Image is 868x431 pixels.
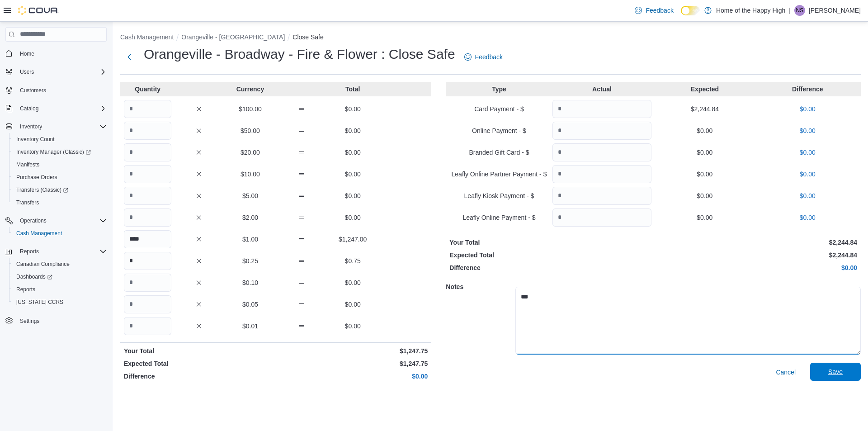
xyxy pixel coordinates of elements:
p: Difference [758,85,857,94]
img: Cova [18,6,59,15]
nav: An example of EuiBreadcrumbs [120,33,861,43]
input: Quantity [124,274,171,292]
button: Next [120,48,138,66]
input: Quantity [124,143,171,161]
p: $0.00 [329,322,377,331]
button: Customers [2,84,110,97]
span: Cancel [776,368,796,377]
p: $2,244.84 [655,251,857,260]
p: [PERSON_NAME] [809,5,861,16]
p: Your Total [449,238,651,247]
input: Quantity [124,317,171,335]
a: Reports [13,284,39,295]
p: $0.00 [329,104,377,114]
a: Feedback [461,48,506,66]
a: Transfers [13,197,42,208]
span: Inventory [16,121,107,132]
p: Difference [449,263,651,272]
p: $1,247.75 [278,359,428,368]
input: Quantity [124,208,171,227]
p: Leafly Online Partner Payment - $ [449,170,548,179]
p: $2,244.84 [655,238,857,247]
span: Users [20,68,34,76]
button: Users [16,66,38,77]
p: $0.00 [655,263,857,272]
a: Dashboards [9,270,110,283]
span: Inventory Count [16,136,55,143]
p: $0.00 [329,126,377,135]
p: Actual [552,85,651,94]
button: Operations [2,214,110,227]
button: Inventory [16,121,46,132]
span: Reports [13,284,107,295]
button: Operations [16,215,50,226]
p: $2.00 [226,213,274,222]
button: Cash Management [9,227,110,240]
p: $0.00 [329,170,377,179]
a: [US_STATE] CCRS [13,297,67,308]
p: $0.01 [226,322,274,331]
a: Purchase Orders [13,172,61,183]
span: Home [16,48,107,59]
p: $0.75 [329,256,377,265]
h5: Notes [446,278,514,296]
span: [US_STATE] CCRS [16,298,63,306]
input: Quantity [124,252,171,270]
input: Quantity [552,187,651,205]
button: Transfers [9,196,110,209]
span: Manifests [13,159,107,170]
button: Reports [16,246,42,257]
a: Transfers (Classic) [9,184,110,196]
span: Users [16,66,107,77]
a: Cash Management [13,228,66,239]
input: Quantity [552,208,651,227]
input: Quantity [124,187,171,205]
span: Catalog [20,105,38,112]
a: Inventory Count [13,134,58,145]
button: Manifests [9,158,110,171]
input: Quantity [124,295,171,313]
span: Canadian Compliance [13,259,107,270]
p: $0.00 [655,191,754,200]
button: [US_STATE] CCRS [9,296,110,308]
span: Transfers [13,197,107,208]
p: Quantity [124,85,171,94]
a: Transfers (Classic) [13,185,72,195]
p: Online Payment - $ [449,126,548,135]
button: Save [810,363,861,381]
a: Inventory Manager (Classic) [13,147,94,157]
p: $0.00 [758,148,857,157]
p: $1.00 [226,235,274,244]
p: | [789,5,791,16]
span: Settings [16,315,107,326]
p: $1,247.00 [329,235,377,244]
p: $0.00 [758,170,857,179]
p: Card Payment - $ [449,104,548,114]
span: Home [20,50,34,57]
p: $5.00 [226,191,274,200]
span: Save [828,367,843,376]
button: Catalog [16,103,42,114]
span: Canadian Compliance [16,260,70,268]
p: Total [329,85,377,94]
button: Orangeville - [GEOGRAPHIC_DATA] [181,33,285,41]
p: $0.25 [226,256,274,265]
span: Feedback [646,6,673,15]
a: Settings [16,316,43,327]
span: Inventory Count [13,134,107,145]
button: Cash Management [120,33,174,41]
button: Reports [9,283,110,296]
span: Customers [20,87,46,94]
a: Manifests [13,159,43,170]
span: Transfers [16,199,39,206]
button: Close Safe [292,33,323,41]
p: $0.00 [278,372,428,381]
button: Reports [2,245,110,258]
p: $1,247.75 [278,346,428,355]
p: $0.00 [655,126,754,135]
h1: Orangeville - Broadway - Fire & Flower : Close Safe [144,45,455,63]
p: $0.05 [226,300,274,309]
span: Customers [16,85,107,96]
p: $0.00 [329,148,377,157]
p: $0.00 [329,300,377,309]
